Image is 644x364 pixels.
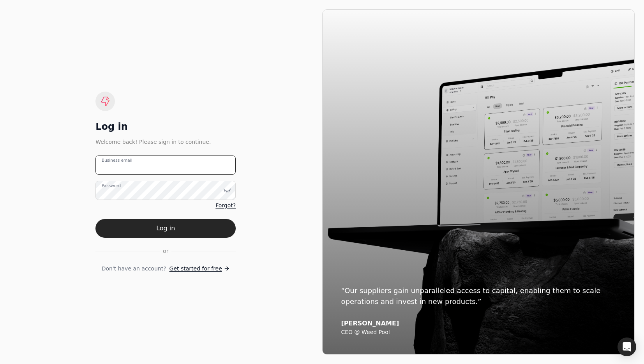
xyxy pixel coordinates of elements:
[618,337,636,356] div: Open Intercom Messenger
[95,219,236,238] button: Log in
[169,265,230,273] a: Get started for free
[102,265,166,273] span: Don't have an account?
[95,120,236,133] div: Log in
[341,320,616,327] div: [PERSON_NAME]
[341,285,616,307] div: “Our suppliers gain unparalleled access to capital, enabling them to scale operations and invest ...
[169,265,222,273] span: Get started for free
[215,201,236,210] a: Forgot?
[95,138,236,146] div: Welcome back! Please sign in to continue.
[341,329,616,336] div: CEO @ Weed Pool
[102,157,132,163] label: Business email
[163,247,168,255] span: or
[102,182,121,189] label: Password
